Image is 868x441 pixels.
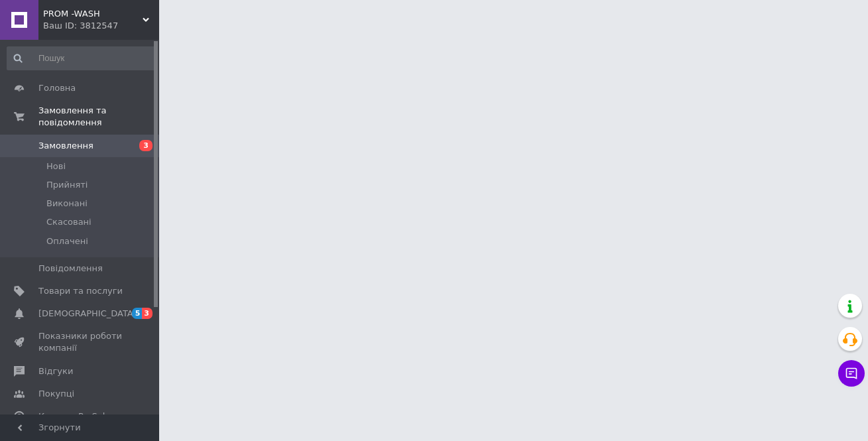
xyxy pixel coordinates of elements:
[838,360,865,387] button: Чат з покупцем
[46,179,88,191] span: Прийняті
[38,330,123,354] span: Показники роботи компанії
[38,82,76,94] span: Головна
[7,46,156,70] input: Пошук
[38,365,73,377] span: Відгуки
[38,410,110,422] span: Каталог ProSale
[38,263,103,275] span: Повідомлення
[46,216,92,228] span: Скасовані
[46,235,88,247] span: Оплачені
[38,388,74,400] span: Покупці
[142,308,153,319] span: 3
[132,308,143,319] span: 5
[139,140,153,151] span: 3
[38,285,123,297] span: Товари та послуги
[43,20,159,32] div: Ваш ID: 3812547
[38,140,93,152] span: Замовлення
[38,308,137,320] span: [DEMOGRAPHIC_DATA]
[46,198,88,210] span: Виконані
[46,160,66,172] span: Нові
[43,8,143,20] span: PROM -WASH
[38,105,159,129] span: Замовлення та повідомлення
